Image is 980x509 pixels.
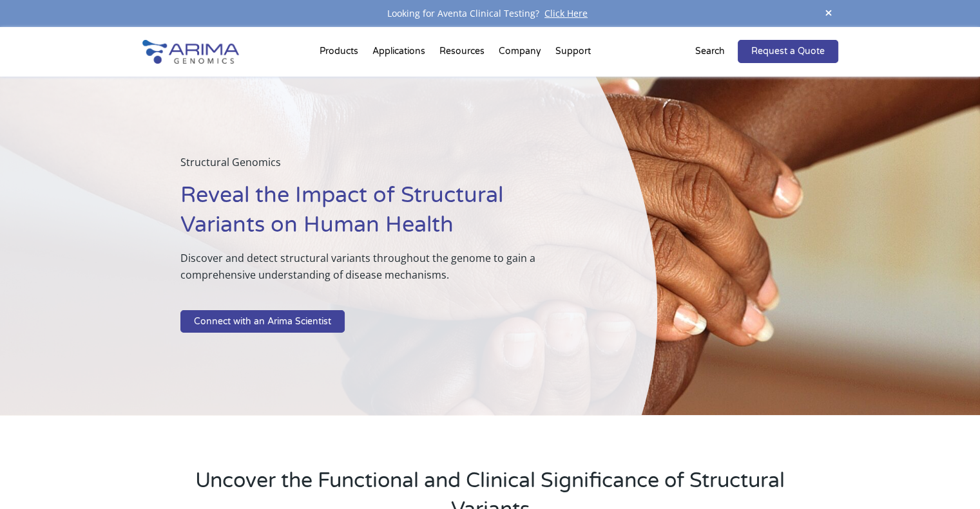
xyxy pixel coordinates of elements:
[142,5,838,22] div: Looking for Aventa Clinical Testing?
[180,154,593,181] p: Structural Genomics
[180,310,345,333] a: Connect with an Arima Scientist
[738,40,838,63] a: Request a Quote
[180,181,593,250] h1: Reveal the Impact of Structural Variants on Human Health
[180,250,593,293] p: Discover and detect structural variants throughout the genome to gain a comprehensive understandi...
[695,43,725,60] p: Search
[539,7,593,19] a: Click Here
[142,40,239,64] img: Arima-Genomics-logo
